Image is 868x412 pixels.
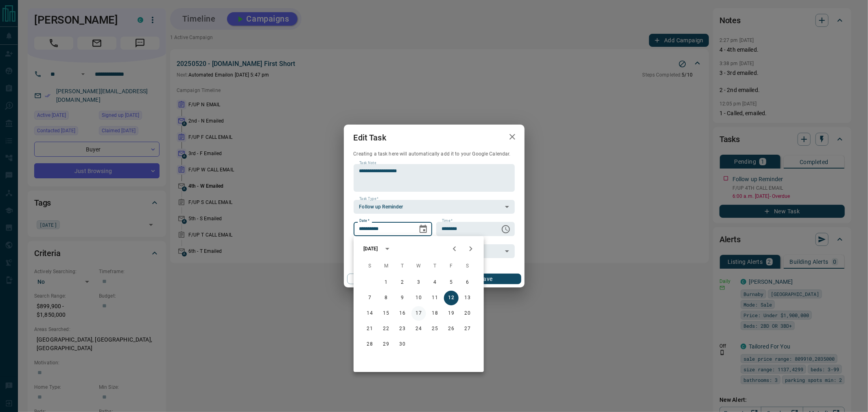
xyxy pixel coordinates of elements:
button: 15 [379,306,394,321]
button: Previous month [446,241,463,257]
button: Save [451,274,521,284]
button: Choose date, selected date is Sep 12, 2025 [415,221,431,237]
button: 23 [395,322,410,336]
button: 22 [379,322,394,336]
button: 2 [395,275,410,290]
span: Monday [379,258,394,274]
span: Thursday [428,258,442,274]
span: Wednesday [411,258,426,274]
label: Task Note [359,160,376,166]
button: Cancel [347,274,417,284]
button: 12 [444,291,459,305]
button: 6 [460,275,475,290]
span: Saturday [460,258,475,274]
div: [DATE] [363,245,378,252]
button: 9 [395,291,410,305]
button: 10 [411,291,426,305]
button: 11 [428,291,442,305]
button: 5 [444,275,459,290]
button: 13 [460,291,475,305]
h2: Edit Task [344,125,396,151]
button: Choose time, selected time is 6:00 AM [498,221,514,237]
button: 1 [379,275,394,290]
button: calendar view is open, switch to year view [380,242,394,256]
button: 21 [363,322,377,336]
button: 28 [363,337,377,352]
button: 19 [444,306,459,321]
button: 7 [363,291,377,305]
div: Follow up Reminder [354,200,515,214]
button: 16 [395,306,410,321]
label: Task Type [359,196,378,202]
label: Time [442,218,453,224]
p: Creating a task here will automatically add it to your Google Calendar. [354,151,515,158]
button: 17 [411,306,426,321]
button: 25 [428,322,442,336]
button: 27 [460,322,475,336]
span: Friday [444,258,459,274]
button: 29 [379,337,394,352]
span: Sunday [363,258,377,274]
button: 14 [363,306,377,321]
button: 4 [428,275,442,290]
button: Next month [463,241,479,257]
span: Tuesday [395,258,410,274]
label: Date [359,218,370,224]
button: 26 [444,322,459,336]
button: 24 [411,322,426,336]
button: 3 [411,275,426,290]
button: 30 [395,337,410,352]
button: 8 [379,291,394,305]
button: 18 [428,306,442,321]
button: 20 [460,306,475,321]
